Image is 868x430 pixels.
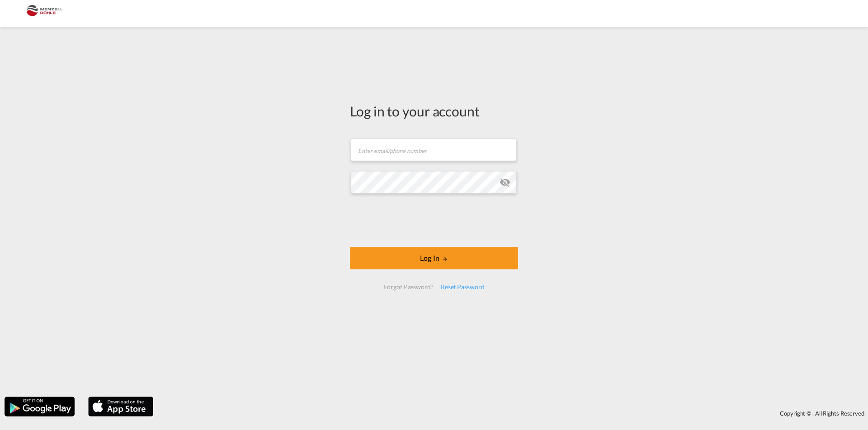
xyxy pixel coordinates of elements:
[14,4,75,24] img: 5c2b1670644e11efba44c1e626d722bd.JPG
[158,406,868,421] div: Copyright © . All Rights Reserved
[87,396,154,417] img: apple.png
[437,279,488,295] div: Reset Password
[350,247,518,269] button: LOGIN
[380,279,437,295] div: Forgot Password?
[500,177,510,188] md-icon: icon-eye-off
[350,102,518,120] div: Log in to your account
[4,396,75,417] img: google.png
[365,203,503,238] iframe: reCAPTCHA
[351,139,517,161] input: Enter email/phone number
